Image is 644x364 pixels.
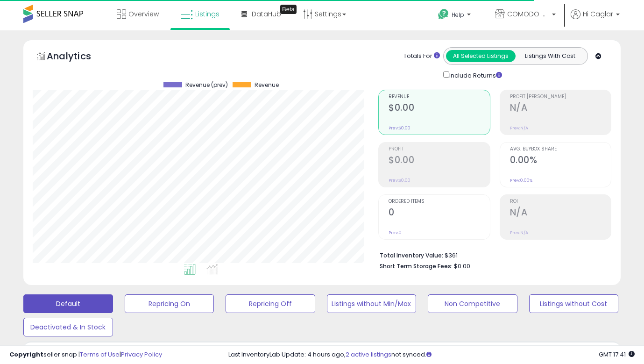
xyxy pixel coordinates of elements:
[510,155,611,167] h2: 0.00%
[510,125,528,131] small: Prev: N/A
[23,318,113,336] button: Deactivated & In Stock
[510,230,528,236] small: Prev: N/A
[389,94,489,100] span: Revenue
[446,50,516,62] button: All Selected Listings
[389,178,410,183] small: Prev: $0.00
[507,9,549,19] span: COMODO HOME
[389,147,489,152] span: Profit
[128,9,159,19] span: Overview
[125,294,214,313] button: Repricing On
[515,50,585,62] button: Listings With Cost
[510,147,611,152] span: Avg. Buybox Share
[226,294,315,313] button: Repricing Off
[327,294,417,313] button: Listings without Min/Max
[510,207,611,220] h2: N/A
[185,82,228,88] span: Revenue (prev)
[389,207,489,220] h2: 0
[571,9,620,30] a: Hi Caglar
[380,249,604,260] li: $361
[80,350,120,359] a: Terms of Use
[380,251,443,259] b: Total Inventory Value:
[454,262,470,271] span: $0.00
[403,52,440,61] div: Totals For
[255,82,279,88] span: Revenue
[195,9,219,19] span: Listings
[583,9,613,19] span: Hi Caglar
[452,11,464,19] span: Help
[9,350,43,359] strong: Copyright
[280,5,297,14] div: Tooltip anchor
[121,350,162,359] a: Privacy Policy
[389,230,402,236] small: Prev: 0
[510,94,611,100] span: Profit [PERSON_NAME]
[389,102,489,115] h2: $0.00
[389,199,489,204] span: Ordered Items
[436,70,513,80] div: Include Returns
[252,9,281,19] span: DataHub
[599,350,635,359] span: 2025-10-14 17:41 GMT
[47,50,109,65] h5: Analytics
[346,350,391,359] a: 2 active listings
[380,262,453,270] b: Short Term Storage Fees:
[529,294,619,313] button: Listings without Cost
[428,294,517,313] button: Non Competitive
[389,155,489,167] h2: $0.00
[438,8,449,20] i: Get Help
[510,199,611,204] span: ROI
[23,294,113,313] button: Default
[510,178,532,183] small: Prev: 0.00%
[228,350,635,359] div: Last InventoryLab Update: 4 hours ago, not synced.
[510,102,611,115] h2: N/A
[389,125,410,131] small: Prev: $0.00
[431,1,480,30] a: Help
[9,350,162,359] div: seller snap | |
